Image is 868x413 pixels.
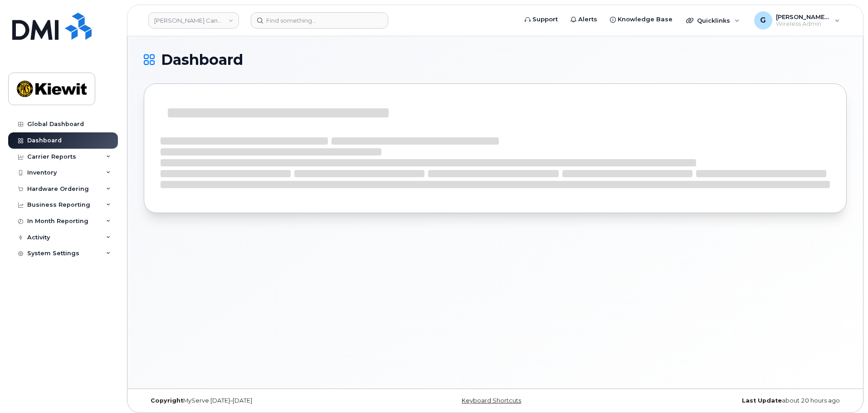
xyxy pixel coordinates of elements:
strong: Copyright [151,397,183,404]
div: MyServe [DATE]–[DATE] [144,397,378,404]
a: Keyboard Shortcuts [462,397,521,404]
div: about 20 hours ago [612,397,847,404]
strong: Last Update [742,397,782,404]
span: Dashboard [161,53,243,67]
